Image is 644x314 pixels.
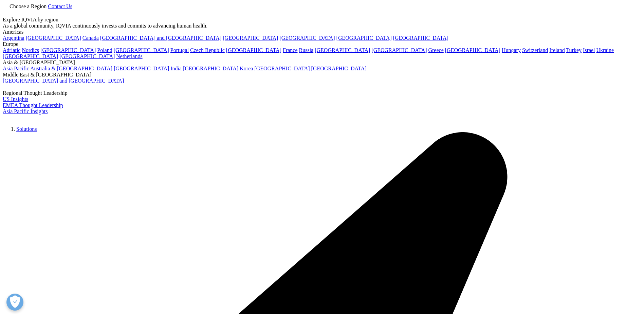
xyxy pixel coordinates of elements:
a: [GEOGRAPHIC_DATA] [114,66,169,71]
a: Adriatic [3,47,20,53]
a: Solutions [16,126,37,132]
a: Hungary [502,47,521,53]
div: Regional Thought Leadership [3,90,641,96]
a: [GEOGRAPHIC_DATA] [315,47,370,53]
a: Asia Pacific Insights [3,108,48,114]
a: [GEOGRAPHIC_DATA] [226,47,281,53]
a: Contact Us [48,3,72,9]
a: Canada [82,35,99,41]
a: Asia Pacific [3,66,29,71]
a: India [170,66,182,71]
a: [GEOGRAPHIC_DATA] and [GEOGRAPHIC_DATA] [100,35,221,41]
a: Czech Republic [190,47,225,53]
div: Asia & [GEOGRAPHIC_DATA] [3,59,641,66]
a: Ireland [549,47,565,53]
a: Turkey [566,47,582,53]
a: [GEOGRAPHIC_DATA] [59,53,115,59]
button: Abrir preferencias [6,294,23,311]
a: [GEOGRAPHIC_DATA] [371,47,427,53]
a: EMEA Thought Leadership [3,102,63,108]
a: [GEOGRAPHIC_DATA] [445,47,500,53]
a: Nordics [22,47,39,53]
a: Portugal [170,47,189,53]
a: Argentina [3,35,24,41]
a: [GEOGRAPHIC_DATA] [336,35,392,41]
a: Switzerland [522,47,548,53]
a: [GEOGRAPHIC_DATA] [3,53,58,59]
a: Russia [299,47,314,53]
a: Korea [240,66,253,71]
a: [GEOGRAPHIC_DATA] [311,66,367,71]
div: Europe [3,41,641,47]
a: [GEOGRAPHIC_DATA] [40,47,96,53]
a: [GEOGRAPHIC_DATA] [223,35,278,41]
a: France [283,47,298,53]
a: Netherlands [116,53,142,59]
a: [GEOGRAPHIC_DATA] and [GEOGRAPHIC_DATA] [3,78,124,84]
a: [GEOGRAPHIC_DATA] [114,47,169,53]
span: Choose a Region [10,3,47,9]
a: [GEOGRAPHIC_DATA] [26,35,81,41]
a: [GEOGRAPHIC_DATA] [279,35,335,41]
a: Ukraine [596,47,614,53]
a: Australia & [GEOGRAPHIC_DATA] [30,66,112,71]
a: Poland [97,47,112,53]
div: Explore IQVIA by region [3,17,641,23]
a: [GEOGRAPHIC_DATA] [183,66,238,71]
div: Americas [3,29,641,35]
a: Greece [428,47,443,53]
div: As a global community, IQVIA continuously invests and commits to advancing human health. [3,23,641,29]
a: Israel [583,47,595,53]
a: US Insights [3,96,28,102]
a: [GEOGRAPHIC_DATA] [393,35,448,41]
div: Middle East & [GEOGRAPHIC_DATA] [3,72,641,78]
a: [GEOGRAPHIC_DATA] [254,66,310,71]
